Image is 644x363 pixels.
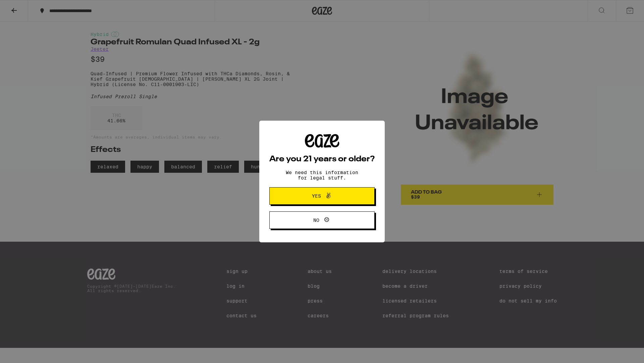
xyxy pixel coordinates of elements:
[269,211,375,229] button: No
[269,187,375,205] button: Yes
[269,155,375,163] h2: Are you 21 years or older?
[313,218,319,223] span: No
[312,194,321,198] span: Yes
[280,170,364,180] p: We need this information for legal stuff.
